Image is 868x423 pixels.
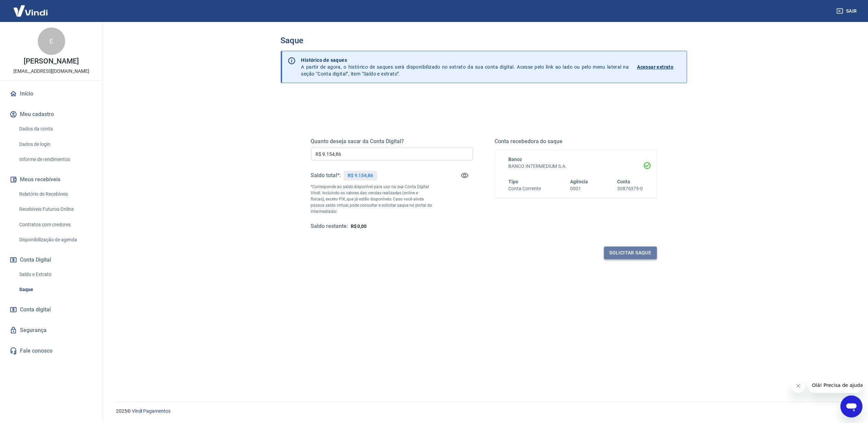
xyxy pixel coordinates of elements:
button: Conta Digital [8,252,94,267]
a: Início [8,86,94,101]
h5: Saldo total*: [311,172,341,179]
span: Olá! Precisa de ajuda? [4,5,58,10]
a: Dados de login [16,137,94,151]
a: Conta digital [8,302,94,317]
a: Dados da conta [16,122,94,136]
a: Informe de rendimentos [16,152,94,167]
span: Agência [570,179,588,184]
p: 2025 © [116,408,852,415]
p: [PERSON_NAME] [24,58,79,65]
div: E [38,27,65,55]
a: Contratos com credores [16,218,94,232]
span: Conta digital [20,305,51,315]
h6: BANCO INTERMEDIUM S.A. [509,163,643,170]
div: Domínio [36,41,53,45]
a: Saldo e Extrato [16,267,94,282]
p: Acessar extrato [637,64,674,70]
h6: Conta Corrente [509,185,541,192]
span: R$ 0,00 [351,224,367,229]
a: Saque [16,283,94,297]
img: website_grey.svg [11,18,16,23]
span: Banco [509,157,522,162]
h3: Saque [281,36,687,45]
a: Disponibilização de agenda [16,233,94,247]
button: Meu cadastro [8,107,94,122]
a: Acessar extrato [637,57,681,77]
a: Fale conosco [8,343,94,358]
span: Tipo [509,179,519,184]
h5: Conta recebedora do saque [495,138,657,145]
p: Histórico de saques [301,57,629,64]
p: *Corresponde ao saldo disponível para uso na sua Conta Digital Vindi. Incluindo os valores das ve... [311,184,432,215]
a: Relatório de Recebíveis [16,187,94,201]
button: Solicitar saque [604,247,657,259]
div: v 4.0.25 [19,11,34,16]
img: Vindi [8,0,53,21]
iframe: Fechar mensagem [791,379,805,393]
img: tab_keywords_by_traffic_grey.svg [72,40,78,45]
iframe: Mensagem da empresa [808,378,863,393]
p: R$ 9.154,86 [348,172,373,179]
iframe: Botão para abrir a janela de mensagens [841,396,863,418]
h5: Quanto deseja sacar da Conta Digital? [311,138,473,145]
img: logo_orange.svg [11,11,16,16]
h6: 0001 [570,185,588,192]
div: [PERSON_NAME]: [DOMAIN_NAME] [18,18,98,23]
h6: 30876375-0 [617,185,643,192]
p: [EMAIL_ADDRESS][DOMAIN_NAME] [13,68,89,75]
p: A partir de agora, o histórico de saques será disponibilizado no extrato da sua conta digital. Ac... [301,57,629,77]
a: Vindi Pagamentos [132,408,171,414]
button: Meus recebíveis [8,172,94,187]
div: Palavras-chave [80,41,110,45]
h5: Saldo restante: [311,223,348,230]
a: Segurança [8,323,94,338]
img: tab_domain_overview_orange.svg [28,40,34,45]
a: Recebíveis Futuros Online [16,202,94,216]
button: Sair [835,5,860,18]
span: Conta [617,179,630,184]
